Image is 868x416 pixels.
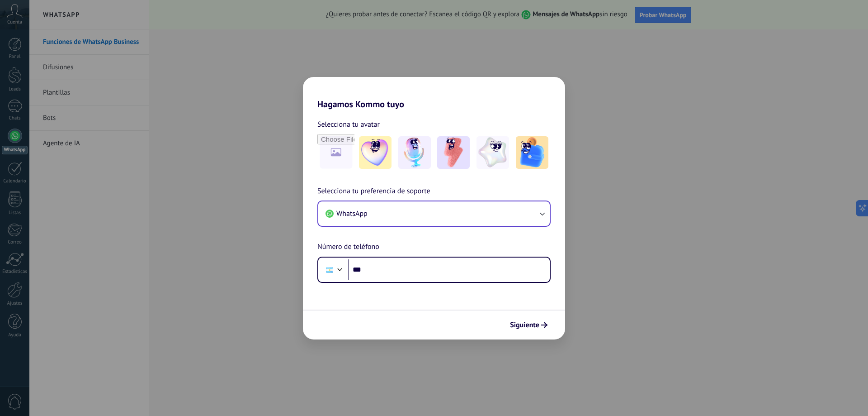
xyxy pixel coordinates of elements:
[437,136,470,169] img: -3.jpeg
[318,201,550,226] button: WhatsApp
[359,136,392,169] img: -1.jpeg
[476,136,509,169] img: -4.jpeg
[317,119,380,130] span: Selecciona tu avatar
[510,322,539,328] span: Siguiente
[321,260,338,279] div: Argentina: + 54
[516,136,548,169] img: -5.jpeg
[317,186,430,197] span: Selecciona tu preferencia de soporte
[506,317,552,333] button: Siguiente
[317,241,379,253] span: Número de teléfono
[336,209,368,218] span: WhatsApp
[303,77,565,110] h2: Hagamos Kommo tuyo
[398,136,431,169] img: -2.jpeg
